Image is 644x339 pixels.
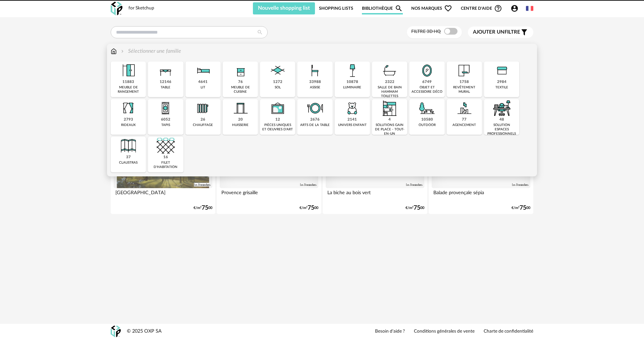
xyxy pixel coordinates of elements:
img: Outdoor.png [418,99,436,117]
div: 2793 [124,117,133,122]
img: ArtTable.png [306,99,324,117]
img: Rideaux.png [119,99,138,117]
div: €/m² 00 [194,206,212,210]
div: assise [310,85,320,90]
div: €/m² 00 [406,206,424,210]
span: Heart Outline icon [444,4,452,12]
div: 4 [388,117,391,122]
img: Salle%20de%20bain.png [381,61,399,80]
span: 75 [520,206,526,210]
span: Filter icon [520,28,528,36]
div: 2322 [385,80,394,85]
a: Besoin d'aide ? [375,329,405,335]
img: Meuble%20de%20rangement.png [119,61,138,80]
div: 10878 [346,80,358,85]
div: 33988 [309,80,321,85]
a: Charte de confidentialité [484,329,533,335]
div: arts de la table [300,123,330,127]
img: UniversEnfant.png [343,99,361,117]
a: Shopping Lists [319,2,353,14]
div: 1272 [273,80,282,85]
div: sol [275,85,281,90]
div: textile [495,85,508,90]
div: table [161,85,170,90]
div: lit [201,85,205,90]
div: 20 [238,117,243,122]
div: 77 [462,117,467,122]
span: 75 [414,206,420,210]
div: 6052 [161,117,170,122]
div: solutions gain de place - tout-en-un [374,123,405,136]
span: Account Circle icon [511,4,519,12]
div: Provence grisaille [220,188,318,202]
div: 12 [275,117,280,122]
img: fr [526,5,533,12]
div: agencement [452,123,476,127]
img: Luminaire.png [343,61,361,80]
img: Assise.png [306,61,324,80]
img: Cloison.png [119,137,138,155]
div: for Sketchup [128,5,154,11]
div: solution espaces professionnels [486,123,517,136]
div: €/m² 00 [512,206,530,210]
span: 75 [308,206,314,210]
img: filet.png [157,137,175,155]
img: Radiateur.png [194,99,212,117]
img: OXP [111,326,121,337]
div: 37 [126,155,131,160]
div: 2676 [310,117,320,122]
img: Table.png [157,61,175,80]
img: Literie.png [194,61,212,80]
img: svg+xml;base64,PHN2ZyB3aWR0aD0iMTYiIGhlaWdodD0iMTYiIHZpZXdCb3g9IjAgMCAxNiAxNiIgZmlsbD0ibm9uZSIgeG... [120,47,125,55]
span: Filtre 3D HQ [411,29,441,34]
img: Papier%20peint.png [455,61,473,80]
span: filtre [473,29,520,36]
div: chauffage [193,123,213,127]
img: Textile.png [493,61,511,80]
img: Rangement.png [231,61,250,80]
img: Huiserie.png [231,99,250,117]
div: meuble de cuisine [225,85,256,94]
div: claustras [119,161,138,165]
div: 48 [499,117,504,122]
img: OXP [111,2,122,15]
div: huisserie [232,123,249,127]
a: BibliothèqueMagnify icon [362,2,403,14]
div: 76 [238,80,243,85]
div: outdoor [419,123,436,127]
button: Nouvelle shopping list [253,2,315,14]
div: filet d'habitation [150,161,181,169]
div: Sélectionner une famille [120,47,181,55]
span: Account Circle icon [511,4,522,12]
span: Centre d'aideHelp Circle Outline icon [461,4,502,12]
img: UniqueOeuvre.png [269,99,287,117]
button: Ajouter unfiltre Filter icon [468,27,533,38]
span: Ajouter un [473,30,504,35]
img: ToutEnUn.png [381,99,399,117]
img: Agencement.png [455,99,473,117]
span: Help Circle Outline icon [494,4,502,12]
div: pièces uniques et oeuvres d'art [262,123,293,132]
div: salle de bain hammam toilettes [374,85,405,98]
div: univers enfant [338,123,367,127]
div: © 2025 OXP SA [127,328,162,335]
div: 10580 [421,117,433,122]
span: Nouvelle shopping list [258,5,310,11]
div: revêtement mural [449,85,480,94]
div: 4641 [198,80,208,85]
div: [GEOGRAPHIC_DATA] [114,188,212,202]
div: €/m² 00 [300,206,318,210]
img: svg+xml;base64,PHN2ZyB3aWR0aD0iMTYiIGhlaWdodD0iMTciIHZpZXdCb3g9IjAgMCAxNiAxNyIgZmlsbD0ibm9uZSIgeG... [111,47,117,55]
div: objet et accessoire déco [411,85,442,94]
div: luminaire [343,85,361,90]
div: 26 [201,117,205,122]
span: Magnify icon [395,4,403,12]
div: La biche au bois vert [326,188,424,202]
div: Balade provençale sépia [432,188,530,202]
div: 11883 [122,80,134,85]
div: tapis [161,123,170,127]
img: Miroir.png [418,61,436,80]
div: meuble de rangement [113,85,144,94]
img: Sol.png [269,61,287,80]
div: rideaux [121,123,136,127]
